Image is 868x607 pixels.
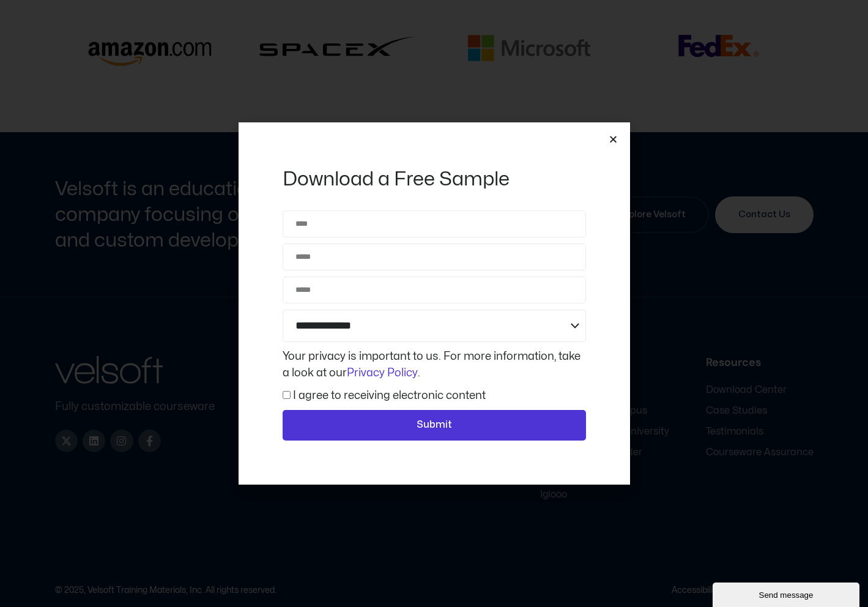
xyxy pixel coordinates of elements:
[347,368,418,378] a: Privacy Policy
[280,348,589,381] div: Your privacy is important to us. For more information, take a look at our .
[293,390,486,401] label: I agree to receiving electronic content
[283,166,586,192] h2: Download a Free Sample
[417,417,452,433] span: Submit
[283,410,586,441] button: Submit
[609,135,618,144] a: Close
[713,580,862,607] iframe: chat widget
